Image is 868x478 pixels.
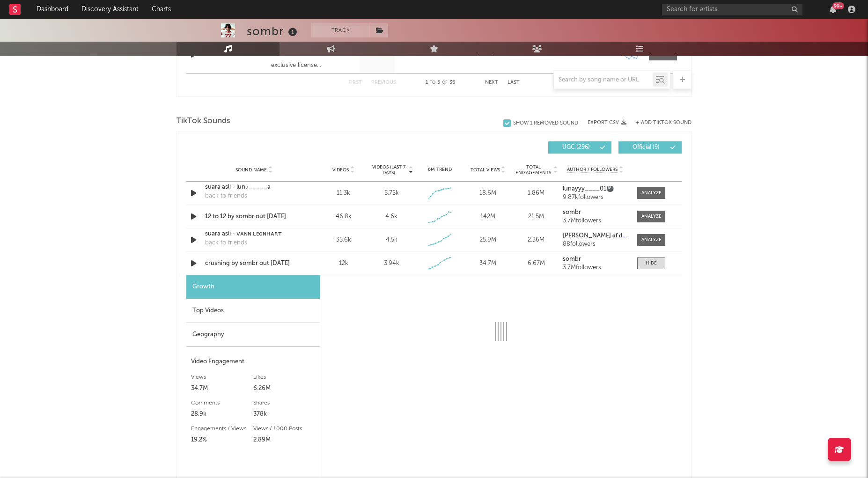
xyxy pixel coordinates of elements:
span: Total Views [471,167,500,173]
input: Search by song name or URL [554,76,653,84]
div: 4.6k [385,212,397,221]
a: sombr [563,209,628,216]
a: suara asli - lun♪_____a [205,183,303,192]
div: 88 followers [563,241,628,248]
div: 35.6k [322,235,365,245]
div: Comments [191,397,253,409]
strong: sombr [563,256,581,262]
a: lunayyy____01🎱 [563,186,628,192]
div: back to friends [205,238,247,248]
div: 5.75k [384,189,399,198]
a: crushing by sombr out [DATE] [205,259,303,268]
div: 28.9k [191,409,253,420]
button: + Add TikTok Sound [626,120,691,125]
span: Official ( 9 ) [625,145,668,150]
strong: sombr [563,209,581,215]
span: UGC ( 296 ) [554,145,597,150]
div: 34.7M [191,383,253,394]
div: Geography [186,323,320,347]
div: Engagements / Views [191,423,253,434]
div: Top Videos [186,299,320,323]
div: 3.7M followers [563,218,628,224]
span: TikTok Sounds [177,116,230,127]
span: Sound Name [235,167,267,173]
div: 6.26M [253,383,316,394]
div: Views [191,372,253,383]
div: 2.89M [253,434,316,446]
div: 46.8k [322,212,365,221]
div: 21.5M [515,212,558,221]
a: 12 to 12 by sombr out [DATE] [205,212,303,221]
div: Show 1 Removed Sound [513,120,578,126]
div: 25.9M [466,235,510,245]
div: 34.7M [466,259,510,268]
button: Official(9) [618,141,682,154]
strong: lunayyy____01🎱 [563,186,614,192]
a: sombr [563,256,628,263]
a: [PERSON_NAME] 𝐨𝐟 𝐝𝐞𝐬𝐭𝐢𝐧𝐲 [563,233,628,239]
span: Videos [332,167,349,173]
span: Author / Followers [567,167,618,173]
div: 378k [253,409,316,420]
span: Videos (last 7 days) [370,164,408,176]
div: 3.7M followers [563,265,628,271]
div: 9.87k followers [563,194,628,201]
span: Total Engagements [515,164,552,176]
div: 18.6M [466,189,510,198]
div: sombr [247,23,300,39]
input: Search for artists [662,4,802,15]
div: 19.2% [191,434,253,446]
div: 12k [322,259,365,268]
button: Track [311,23,370,37]
a: suara asli - ᴠᴀɴɴ ʟᴇᴏɴʜᴀʀᴛ [205,229,303,239]
div: 4.5k [386,235,397,245]
button: 99+ [830,6,836,13]
div: Growth [186,275,320,299]
div: back to friends [205,191,247,201]
div: Video Engagement [191,356,315,368]
div: 6M Trend [418,166,462,173]
div: 3.94k [384,259,399,268]
button: + Add TikTok Sound [636,120,691,125]
button: UGC(296) [548,141,611,154]
strong: [PERSON_NAME] 𝐨𝐟 𝐝𝐞𝐬𝐭𝐢𝐧𝐲 [563,233,638,239]
div: 11.3k [322,189,365,198]
div: 99 + [832,2,844,9]
div: 1.86M [515,189,558,198]
button: Export CSV [588,120,626,125]
div: Likes [253,372,316,383]
div: 2.36M [515,235,558,245]
div: 6.67M [515,259,558,268]
div: 142M [466,212,510,221]
div: Views / 1000 Posts [253,423,316,434]
div: Shares [253,397,316,409]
